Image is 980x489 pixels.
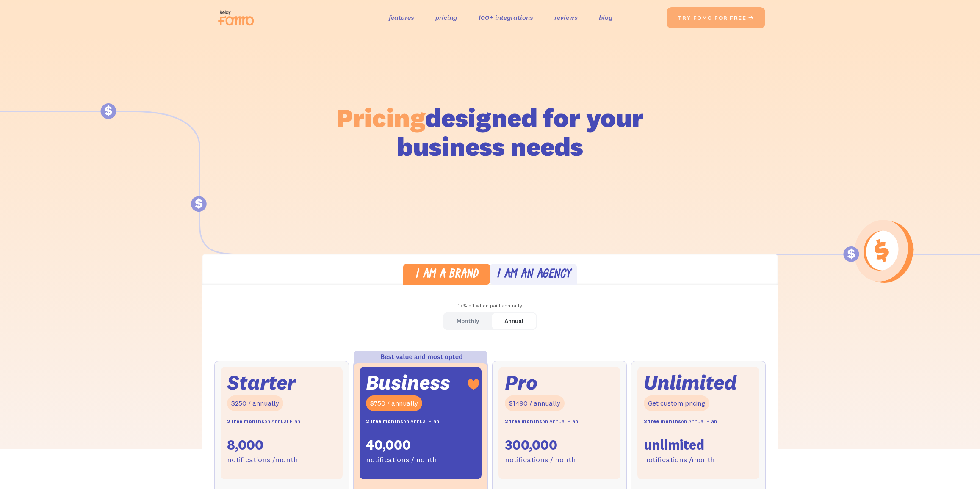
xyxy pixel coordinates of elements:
[227,395,283,411] div: $250 / annually
[505,436,557,454] div: 300,000
[554,11,578,24] a: reviews
[505,373,537,392] div: Pro
[389,11,414,24] a: features
[496,269,571,281] div: I am an agency
[644,373,737,392] div: Unlimited
[227,454,298,466] div: notifications /month
[336,101,425,134] span: Pricing
[366,436,411,454] div: 40,000
[366,395,422,411] div: $750 / annually
[505,395,565,411] div: $1490 / annually
[366,415,439,428] div: on Annual Plan
[644,415,717,428] div: on Annual Plan
[227,415,300,428] div: on Annual Plan
[505,454,576,466] div: notifications /month
[644,454,715,466] div: notifications /month
[366,454,437,466] div: notifications /month
[435,11,457,24] a: pricing
[504,315,523,327] div: Annual
[644,418,681,424] strong: 2 free months
[644,395,709,411] div: Get custom pricing
[667,7,765,28] a: try fomo for free
[366,418,403,424] strong: 2 free months
[457,315,479,327] div: Monthly
[478,11,533,24] a: 100+ integrations
[505,415,578,428] div: on Annual Plan
[599,11,612,24] a: blog
[415,269,478,281] div: I am a brand
[748,14,755,22] span: 
[227,373,296,392] div: Starter
[202,300,778,312] div: 17% off when paid annually
[366,373,450,392] div: Business
[336,103,644,161] h1: designed for your business needs
[227,436,263,454] div: 8,000
[227,418,264,424] strong: 2 free months
[505,418,542,424] strong: 2 free months
[644,436,704,454] div: unlimited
